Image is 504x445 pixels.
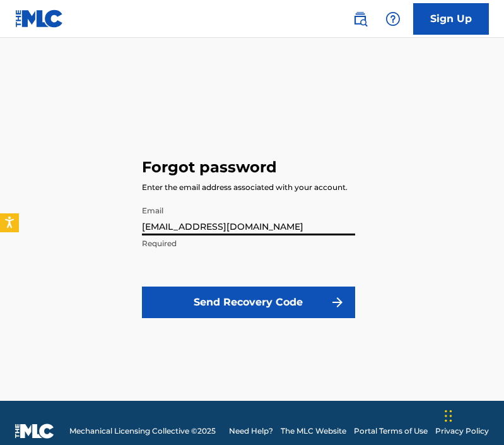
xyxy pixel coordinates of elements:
[142,182,348,193] div: Enter the email address associated with your account.
[435,425,489,437] a: Privacy Policy
[441,384,504,445] iframe: Chat Widget
[413,3,489,35] a: Sign Up
[142,238,355,249] p: Required
[229,425,273,437] a: Need Help?
[69,425,216,437] span: Mechanical Licensing Collective © 2025
[353,11,368,27] img: search
[142,287,355,318] button: Send Recovery Code
[445,397,452,435] div: Drag
[281,425,346,437] a: The MLC Website
[15,9,64,28] img: MLC Logo
[354,425,428,437] a: Portal Terms of Use
[15,424,54,439] img: logo
[348,6,373,32] a: Public Search
[385,11,401,27] img: help
[380,6,406,32] div: Help
[330,295,345,310] img: f7272a7cc735f4ea7f67.svg
[142,158,277,177] h3: Forgot password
